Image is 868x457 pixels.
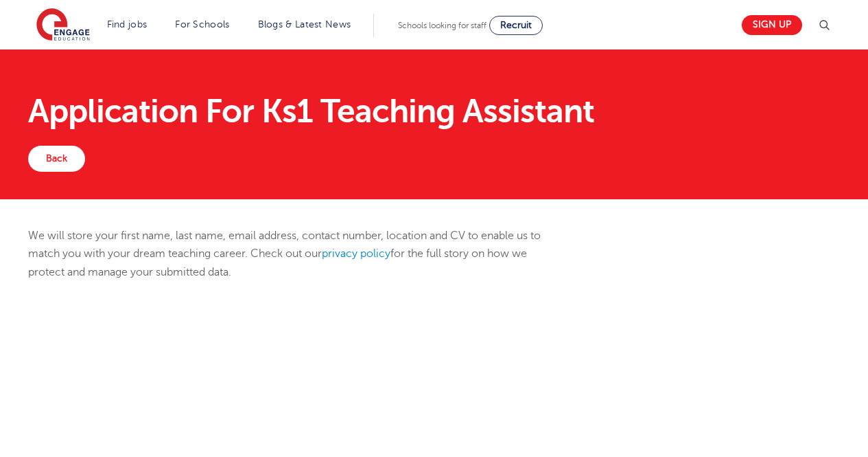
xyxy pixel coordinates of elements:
[500,20,532,30] span: Recruit
[28,227,563,281] p: We will store your first name, last name, email address, contact number, location and CV to enabl...
[742,15,802,35] a: Sign up
[322,247,390,260] a: privacy policy
[28,95,840,128] h1: Application For Ks1 Teaching Assistant
[107,19,148,30] a: Find jobs
[28,146,85,172] a: Back
[258,19,351,30] a: Blogs & Latest News
[489,16,543,35] a: Recruit
[398,21,486,30] span: Schools looking for staff
[175,19,229,30] a: For Schools
[36,8,90,43] img: Engage Education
